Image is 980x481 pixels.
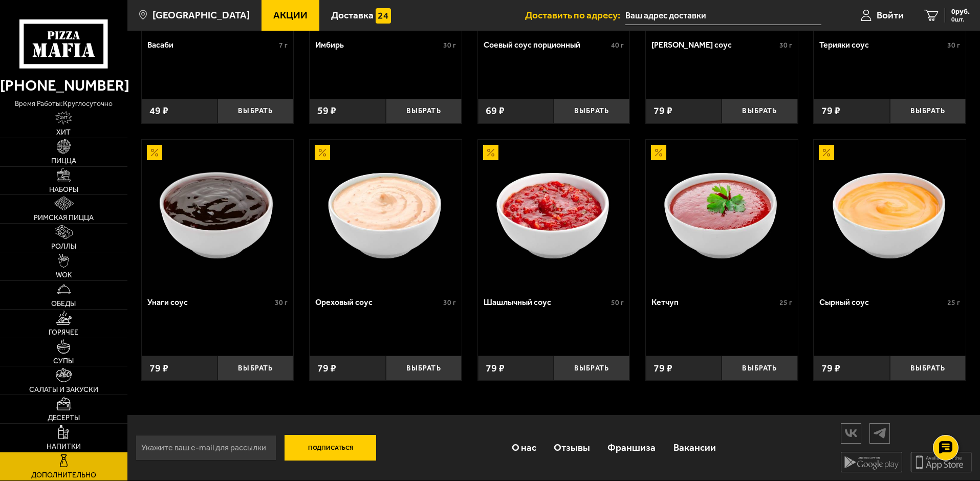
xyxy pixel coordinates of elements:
[279,41,288,50] span: 7 г
[56,272,72,279] span: WOK
[443,298,456,307] span: 30 г
[951,16,970,23] span: 0 шт.
[317,106,336,116] span: 59 ₽
[525,10,625,20] span: Доставить по адресу:
[147,297,273,307] div: Унаги соус
[311,140,460,289] img: Ореховый соус
[819,40,945,50] div: Терияки соус
[51,243,76,250] span: Роллы
[386,99,462,124] button: Выбрать
[275,298,288,307] span: 30 г
[310,140,462,289] a: АкционныйОреховый соус
[647,140,796,289] img: Кетчуп
[877,10,904,20] span: Войти
[143,140,292,289] img: Унаги соус
[149,106,168,116] span: 49 ₽
[147,145,162,160] img: Акционный
[611,298,624,307] span: 50 г
[478,140,630,289] a: АкционныйШашлычный соус
[815,140,965,289] img: Сырный соус
[443,41,456,50] span: 30 г
[47,443,81,450] span: Напитки
[315,40,441,50] div: Имбирь
[611,41,624,50] span: 40 г
[819,145,834,160] img: Акционный
[779,298,792,307] span: 25 г
[486,363,505,374] span: 79 ₽
[29,386,98,393] span: Салаты и закуски
[136,435,276,461] input: Укажите ваш e-mail для рассылки
[651,297,777,307] div: Кетчуп
[870,424,889,442] img: tg
[651,40,777,50] div: [PERSON_NAME] соус
[821,106,840,116] span: 79 ₽
[890,356,966,381] button: Выбрать
[153,10,250,20] span: [GEOGRAPHIC_DATA]
[31,472,96,479] span: Дополнительно
[315,145,330,160] img: Акционный
[625,6,821,25] input: Ваш адрес доставки
[51,158,76,165] span: Пицца
[651,145,666,160] img: Акционный
[49,329,78,336] span: Горячее
[217,99,293,124] button: Выбрать
[947,41,960,50] span: 30 г
[48,414,80,422] span: Десерты
[654,363,672,374] span: 79 ₽
[285,435,377,461] button: Подписаться
[486,106,505,116] span: 69 ₽
[554,356,629,381] button: Выбрать
[484,297,609,307] div: Шашлычный соус
[841,424,861,442] img: vk
[149,363,168,374] span: 79 ₽
[331,10,374,20] span: Доставка
[376,8,391,24] img: 15daf4d41897b9f0e9f617042186c801.svg
[779,41,792,50] span: 30 г
[142,140,294,289] a: АкционныйУнаги соус
[483,145,498,160] img: Акционный
[503,431,545,464] a: О нас
[217,356,293,381] button: Выбрать
[951,8,970,15] span: 0 руб.
[654,106,672,116] span: 79 ₽
[53,358,74,365] span: Супы
[147,40,277,50] div: Васаби
[479,140,628,289] img: Шашлычный соус
[315,297,441,307] div: Ореховый соус
[814,140,966,289] a: АкционныйСырный соус
[34,214,94,222] span: Римская пицца
[545,431,599,464] a: Отзывы
[821,363,840,374] span: 79 ₽
[49,186,78,193] span: Наборы
[386,356,462,381] button: Выбрать
[56,129,71,136] span: Хит
[819,297,945,307] div: Сырный соус
[646,140,798,289] a: АкционныйКетчуп
[947,298,960,307] span: 25 г
[890,99,966,124] button: Выбрать
[722,99,797,124] button: Выбрать
[317,363,336,374] span: 79 ₽
[51,300,76,308] span: Обеды
[665,431,725,464] a: Вакансии
[273,10,308,20] span: Акции
[554,99,629,124] button: Выбрать
[722,356,797,381] button: Выбрать
[484,40,609,50] div: Соевый соус порционный
[599,431,664,464] a: Франшиза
